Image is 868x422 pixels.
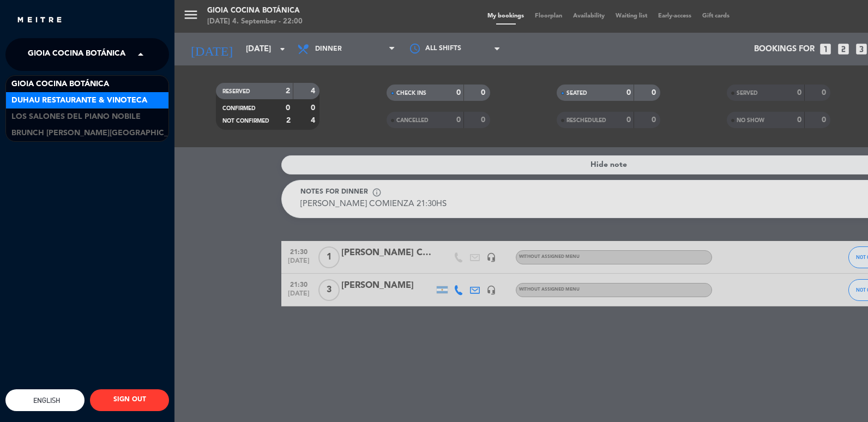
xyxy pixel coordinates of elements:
span: Brunch [PERSON_NAME][GEOGRAPHIC_DATA][PERSON_NAME] [11,127,254,140]
img: MEITRE [16,16,63,25]
span: Los Salones del Piano Nobile [11,111,141,123]
span: Gioia Cocina Botánica [11,78,109,91]
span: Gioia Cocina Botánica [28,43,125,66]
span: Duhau Restaurante & Vinoteca [11,94,147,107]
button: SIGN OUT [90,389,169,411]
span: English [31,396,60,405]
